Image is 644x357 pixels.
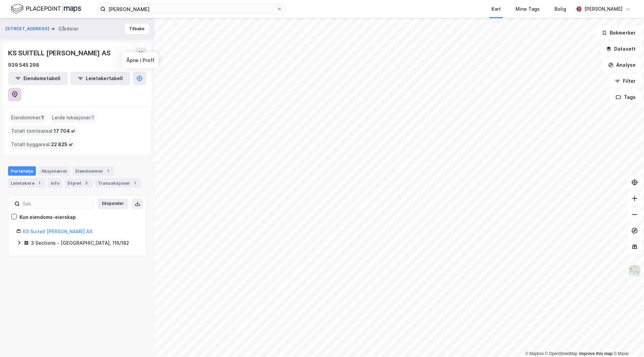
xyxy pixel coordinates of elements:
[48,178,62,188] div: Info
[8,61,39,69] div: 939 545 298
[125,23,149,34] button: Tilbake
[609,74,641,88] button: Filter
[610,325,644,357] iframe: Chat Widget
[610,325,644,357] div: Kontrollprogram for chat
[131,180,138,186] div: 1
[525,351,544,356] a: Mapbox
[23,229,93,234] a: KS Suitell [PERSON_NAME] AS
[51,140,73,148] span: 22 825 ㎡
[8,112,47,123] div: Eiendommer :
[545,351,578,356] a: OpenStreetMap
[39,166,70,176] div: Aksjonærer
[554,5,566,13] div: Bolig
[49,112,97,123] div: Leide lokasjoner :
[8,166,36,176] div: Portefølje
[11,3,81,15] img: logo.f888ab2527a4732fd821a326f86c7f29.svg
[579,351,612,356] a: Improve this map
[19,213,76,221] div: Kun eiendoms-eierskap
[54,127,75,135] span: 17 704 ㎡
[602,58,641,72] button: Analyse
[65,178,92,188] div: Styret
[92,114,94,122] span: 1
[596,26,641,40] button: Bokmerker
[70,72,130,85] button: Leietakertabell
[20,199,93,209] input: Søk
[106,4,277,14] input: Søk på adresse, matrikkel, gårdeiere, leietakere eller personer
[8,178,45,188] div: Leietakere
[8,48,112,58] div: KS SUITELL [PERSON_NAME] AS
[600,42,641,56] button: Datasett
[8,72,68,85] button: Eiendomstabell
[95,178,141,188] div: Transaksjoner
[8,139,76,150] div: Totalt byggareal :
[58,25,78,33] div: Gårdeier
[491,5,501,13] div: Kart
[98,198,128,209] button: Ekspander
[610,91,641,104] button: Tags
[8,126,78,136] div: Totalt tomteareal :
[36,180,43,186] div: 1
[31,239,129,247] div: 3 Sections - [GEOGRAPHIC_DATA], 116/182
[42,114,44,122] span: 1
[516,5,540,13] div: Mine Tags
[5,25,51,32] button: [STREET_ADDRESS]
[83,180,90,186] div: 3
[73,166,114,176] div: Eiendommer
[628,264,641,277] img: Z
[105,168,111,174] div: 1
[584,5,623,13] div: [PERSON_NAME]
